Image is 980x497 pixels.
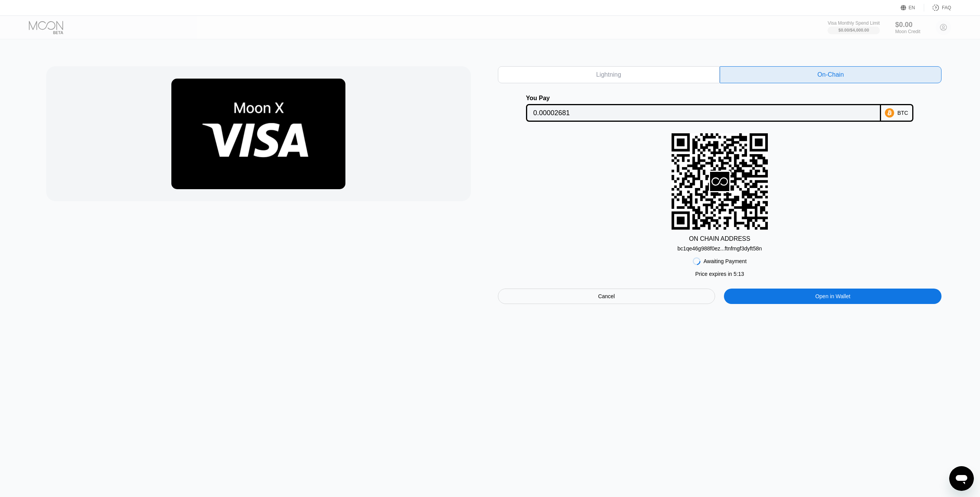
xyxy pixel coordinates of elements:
div: You PayBTC [498,95,942,122]
div: FAQ [924,4,951,12]
div: BTC [897,110,908,116]
div: You Pay [526,95,881,102]
div: Visa Monthly Spend Limit$0.00/$4,000.00 [828,20,879,34]
div: ON CHAIN ADDRESS [689,235,750,242]
div: EN [901,4,924,12]
div: bc1qe46g988f0ez...ftnfmgf3dyft58n [677,245,762,252]
div: Open in Wallet [815,293,850,300]
div: Price expires in [695,271,744,277]
div: Cancel [598,293,615,300]
div: Awaiting Payment [704,258,747,264]
div: Lightning [596,71,621,79]
div: EN [909,5,915,10]
div: Visa Monthly Spend Limit [828,20,879,26]
div: Lightning [498,66,720,83]
div: bc1qe46g988f0ez...ftnfmgf3dyft58n [677,242,762,252]
div: Open in Wallet [724,289,941,304]
div: On-Chain [720,66,941,83]
div: On-Chain [818,71,844,79]
div: $0.00 / $4,000.00 [838,28,869,32]
span: 5 : 13 [734,271,744,277]
div: FAQ [942,5,951,10]
iframe: Button to launch messaging window [949,466,974,491]
div: Cancel [498,289,715,304]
